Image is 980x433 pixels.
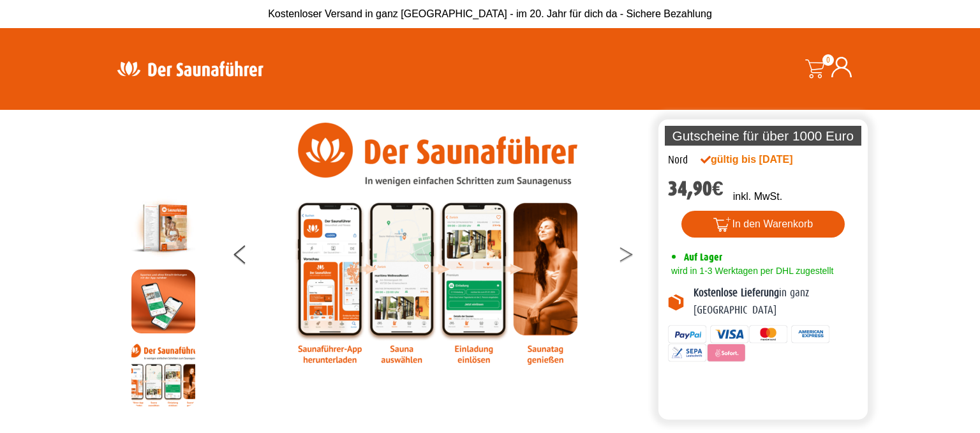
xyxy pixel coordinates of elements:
[733,189,782,204] p: inkl. MwSt.
[694,287,779,299] b: Kostenlose Lieferung
[701,152,820,167] div: gültig bis [DATE]
[822,54,834,66] span: 0
[665,126,861,146] p: Gutscheine für über 1000 Euro
[131,343,195,407] img: Anleitung7tn
[684,251,722,263] span: Auf Lager
[681,211,845,238] button: In den Warenkorb
[712,177,724,201] span: €
[668,152,688,169] div: Nord
[131,270,195,333] img: MOCKUP-iPhone_regional
[694,285,858,319] p: in ganz [GEOGRAPHIC_DATA]
[294,123,581,365] img: Anleitung7tn
[668,177,724,201] bdi: 34,90
[668,266,833,276] span: wird in 1-3 Werktagen per DHL zugestellt
[268,8,712,19] span: Kostenloser Versand in ganz [GEOGRAPHIC_DATA] - im 20. Jahr für dich da - Sichere Bezahlung
[131,196,195,260] img: der-saunafuehrer-2025-nord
